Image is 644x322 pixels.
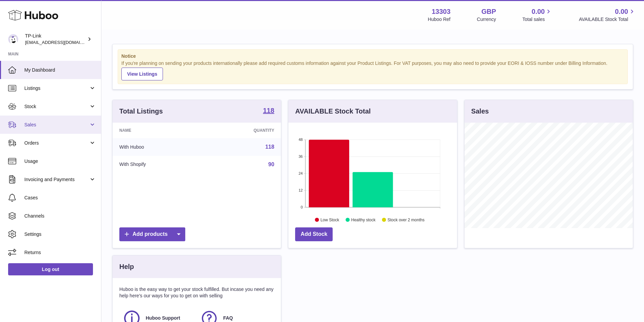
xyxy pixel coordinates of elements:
[299,171,303,175] text: 24
[113,138,204,156] td: With Huboo
[299,138,303,142] text: 48
[204,123,281,138] th: Quantity
[24,231,96,238] span: Settings
[25,33,86,46] div: TP-Link
[119,286,274,299] p: Huboo is the easy way to get your stock fulfilled. But incase you need any help here's our ways f...
[477,16,496,23] div: Currency
[263,107,274,114] strong: 118
[24,103,89,110] span: Stock
[223,315,233,321] span: FAQ
[119,107,163,116] h3: Total Listings
[432,7,451,16] strong: 13303
[522,7,552,23] a: 0.00 Total sales
[532,7,545,16] span: 0.00
[113,123,204,138] th: Name
[301,205,303,209] text: 0
[8,34,18,44] img: gaby.chen@tp-link.com
[113,156,204,173] td: With Shopify
[579,7,636,23] a: 0.00 AVAILABLE Stock Total
[320,217,339,222] text: Low Stock
[265,144,275,150] a: 118
[615,7,628,16] span: 0.00
[263,107,274,115] a: 118
[24,249,96,256] span: Returns
[579,16,636,23] span: AVAILABLE Stock Total
[24,195,96,201] span: Cases
[24,176,89,183] span: Invoicing and Payments
[121,68,163,80] a: View Listings
[8,263,93,275] a: Log out
[119,262,134,271] h3: Help
[428,16,451,23] div: Huboo Ref
[24,158,96,165] span: Usage
[295,227,333,241] a: Add Stock
[522,16,552,23] span: Total sales
[299,188,303,192] text: 12
[146,315,180,321] span: Huboo Support
[24,122,89,128] span: Sales
[119,227,185,241] a: Add products
[481,7,496,16] strong: GBP
[121,60,624,80] div: If you're planning on sending your products internationally please add required customs informati...
[268,162,275,167] a: 90
[388,217,425,222] text: Stock over 2 months
[24,85,89,92] span: Listings
[295,107,371,116] h3: AVAILABLE Stock Total
[299,154,303,158] text: 36
[121,53,624,59] strong: Notice
[351,217,376,222] text: Healthy stock
[471,107,489,116] h3: Sales
[24,213,96,219] span: Channels
[25,40,99,45] span: [EMAIL_ADDRESS][DOMAIN_NAME]
[24,67,96,73] span: My Dashboard
[24,140,89,146] span: Orders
